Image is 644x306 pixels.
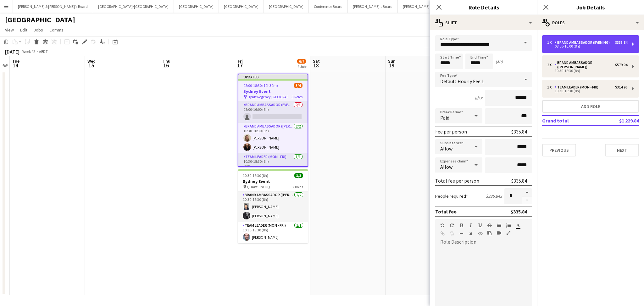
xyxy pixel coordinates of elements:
[440,115,449,121] span: Paid
[435,178,479,184] div: Total fee per person
[547,40,555,45] div: 1 x
[459,223,464,228] button: Bold
[547,69,627,72] div: 10:30-18:30 (8h)
[487,223,492,228] button: Strikethrough
[511,178,527,184] div: $335.84
[497,230,501,235] button: Insert video
[459,231,464,236] button: Horizontal Line
[486,193,502,199] div: $335.84 x
[93,0,174,13] button: [GEOGRAPHIC_DATA]/[GEOGRAPHIC_DATA]
[555,60,615,69] div: Brand Ambassador ([PERSON_NAME])
[435,193,468,199] label: People required
[430,3,537,11] h3: Role Details
[440,164,452,170] span: Allow
[475,95,482,101] div: 8h x
[615,85,627,89] div: $314.96
[555,85,601,89] div: Team Leader (Mon - Fri)
[506,223,511,228] button: Ordered List
[13,0,93,13] button: [PERSON_NAME] & [PERSON_NAME]'s Board
[264,0,309,13] button: [GEOGRAPHIC_DATA]
[435,208,457,215] div: Total fee
[469,231,473,236] button: Clear Formatting
[555,40,612,45] div: Brand Ambassador (Evening)
[487,230,492,235] button: Paste as plain text
[547,63,555,67] div: 2 x
[511,208,527,215] div: $335.84
[547,89,627,93] div: 10:30-18:30 (8h)
[599,116,639,126] td: $1 229.84
[537,15,644,30] div: Roles
[547,85,555,89] div: 1 x
[497,223,501,228] button: Unordered List
[542,116,599,126] td: Grand total
[450,223,454,228] button: Redo
[469,223,473,228] button: Italic
[174,0,219,13] button: [GEOGRAPHIC_DATA]
[398,0,478,13] button: [PERSON_NAME] & [PERSON_NAME]'s Board
[435,128,467,135] div: Fee per person
[605,144,639,156] button: Next
[348,0,398,13] button: [PERSON_NAME]'s Board
[440,78,484,84] span: Default Hourly Fee 1
[496,59,503,64] div: (8h)
[309,0,348,13] button: Conference Board
[537,3,644,11] h3: Job Details
[440,223,445,228] button: Undo
[430,15,537,30] div: Shift
[542,100,639,113] button: Add role
[522,188,532,196] button: Increase
[547,45,627,48] div: 08:00-16:00 (8h)
[478,231,482,236] button: HTML Code
[478,223,482,228] button: Underline
[440,145,452,152] span: Allow
[506,230,511,235] button: Fullscreen
[542,144,576,156] button: Previous
[615,63,627,67] div: $579.04
[615,40,627,45] div: $335.84
[516,223,520,228] button: Text Color
[511,128,527,135] div: $335.84
[219,0,264,13] button: [GEOGRAPHIC_DATA]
